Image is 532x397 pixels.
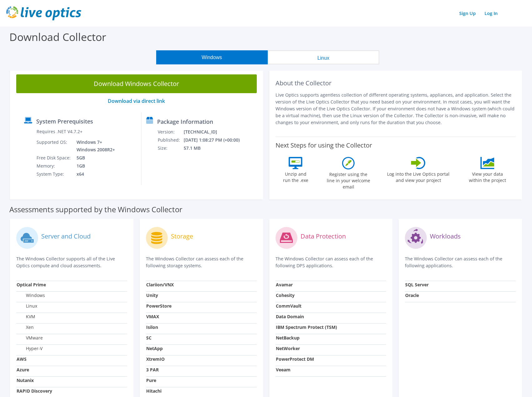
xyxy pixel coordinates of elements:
[36,118,93,124] label: System Prerequisites
[146,282,174,288] strong: Clariion/VNX
[17,377,34,383] strong: Nutanix
[276,314,304,319] strong: Data Domain
[16,74,257,93] a: Download Windows Collector
[36,170,72,178] td: System Type:
[183,136,248,144] td: [DATE] 1:08:27 PM (+00:00)
[405,255,516,269] p: The Windows Collector can assess each of the following applications.
[146,255,257,269] p: The Windows Collector can assess each of the following storage systems.
[456,9,479,18] a: Sign Up
[268,50,379,64] button: Linux
[146,377,156,383] strong: Pure
[9,30,106,44] label: Download Collector
[36,154,72,162] td: Free Disk Space:
[430,233,461,239] label: Workloads
[17,292,45,299] label: Windows
[171,233,193,239] label: Storage
[276,335,300,341] strong: NetBackup
[276,367,291,373] strong: Veeam
[146,303,172,309] strong: PowerStore
[405,282,429,288] strong: SQL Server
[276,303,301,309] strong: CommVault
[16,255,127,269] p: The Windows Collector supports all of the Live Optics compute and cloud assessments.
[276,282,293,288] strong: Avamar
[36,138,72,154] td: Supported OS:
[72,138,116,154] td: Windows 7+ Windows 2008R2+
[17,303,37,309] label: Linux
[108,98,165,104] a: Download via direct link
[281,169,310,183] label: Unzip and run the .exe
[301,233,346,239] label: Data Protection
[405,292,419,298] strong: Oracle
[146,314,159,319] strong: VMAX
[17,282,46,288] strong: Optical Prime
[276,356,314,362] strong: PowerProtect DM
[146,367,159,373] strong: 3 PAR
[276,345,300,351] strong: NetWorker
[72,170,116,178] td: x64
[37,128,82,135] label: Requires .NET V4.7.2+
[276,255,386,269] p: The Windows Collector can assess each of the following DPS applications.
[36,162,72,170] td: Memory:
[72,154,116,162] td: 5GB
[157,128,183,136] td: Version:
[276,324,337,330] strong: IBM Spectrum Protect (TSM)
[183,128,248,136] td: [TECHNICAL_ID]
[146,388,162,394] strong: Hitachi
[276,292,295,298] strong: Cohesity
[17,356,27,362] strong: AWS
[17,388,52,394] strong: RAPID Discovery
[17,314,35,320] label: KVM
[276,79,516,87] h2: About the Collector
[17,345,42,352] label: Hyper-V
[276,92,516,126] p: Live Optics supports agentless collection of different operating systems, appliances, and applica...
[17,324,34,330] label: Xen
[17,367,29,373] strong: Azure
[72,162,116,170] td: 1GB
[156,50,268,64] button: Windows
[481,9,501,18] a: Log In
[146,324,158,330] strong: Isilon
[465,169,510,183] label: View your data within the project
[6,6,81,20] img: live_optics_svg.svg
[146,345,163,351] strong: NetApp
[17,335,43,341] label: VMware
[9,206,182,213] label: Assessments supported by the Windows Collector
[157,118,213,125] label: Package Information
[41,233,91,239] label: Server and Cloud
[387,169,450,183] label: Log into the Live Optics portal and view your project
[146,335,152,341] strong: SC
[146,356,165,362] strong: XtremIO
[325,169,372,190] label: Register using the line in your welcome email
[157,136,183,144] td: Published:
[146,292,158,298] strong: Unity
[276,142,372,149] label: Next Steps for using the Collector
[157,144,183,152] td: Size:
[183,144,248,152] td: 57.1 MB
